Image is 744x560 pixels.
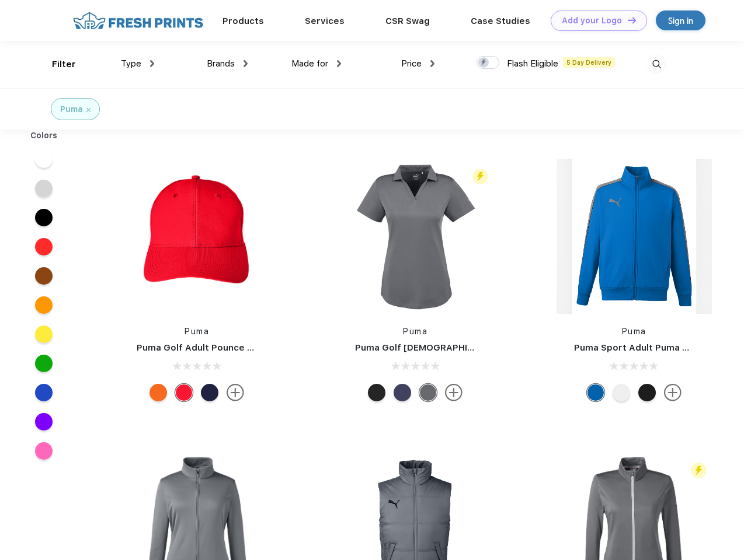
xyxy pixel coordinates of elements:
img: func=resize&h=266 [119,159,274,314]
div: Puma Black [368,384,385,401]
span: Made for [291,58,328,69]
img: filter_cancel.svg [86,108,91,112]
img: DT [628,17,636,23]
img: dropdown.png [337,60,341,67]
span: Flash Eligible [507,58,558,69]
img: more.svg [227,384,244,401]
img: flash_active_toggle.svg [691,463,707,478]
img: fo%20logo%202.webp [69,10,207,31]
span: Type [121,58,141,69]
a: Puma Golf [DEMOGRAPHIC_DATA]' Icon Golf Polo [355,342,572,353]
div: Filter [52,58,76,71]
div: Add your Logo [562,16,622,26]
img: more.svg [664,384,682,401]
img: dropdown.png [430,60,434,67]
img: dropdown.png [150,60,154,67]
img: more.svg [445,384,463,401]
a: CSR Swag [385,16,430,26]
div: Vibrant Orange [150,384,167,401]
div: Peacoat [394,384,411,401]
div: Lapis Blue [587,384,604,401]
span: 5 Day Delivery [563,57,615,68]
a: Puma Golf Adult Pounce Adjustable Cap [137,342,315,353]
a: Puma [622,327,646,336]
div: Quiet Shade [419,384,437,401]
a: Puma [185,327,209,336]
img: func=resize&h=266 [557,159,712,314]
div: White and Quiet Shade [613,384,630,401]
div: High Risk Red [175,384,193,401]
div: Puma Black [638,384,656,401]
a: Puma [403,327,427,336]
img: flash_active_toggle.svg [472,169,488,184]
span: Price [401,58,422,69]
img: dropdown.png [244,60,248,67]
img: desktop_search.svg [647,55,666,74]
div: Puma [60,103,83,116]
div: Colors [22,129,67,142]
a: Services [305,16,345,26]
span: Brands [207,58,235,69]
a: Sign in [656,10,705,30]
img: func=resize&h=266 [338,159,493,314]
a: Products [222,16,264,26]
div: Peacoat [201,384,218,401]
div: Sign in [668,14,693,27]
